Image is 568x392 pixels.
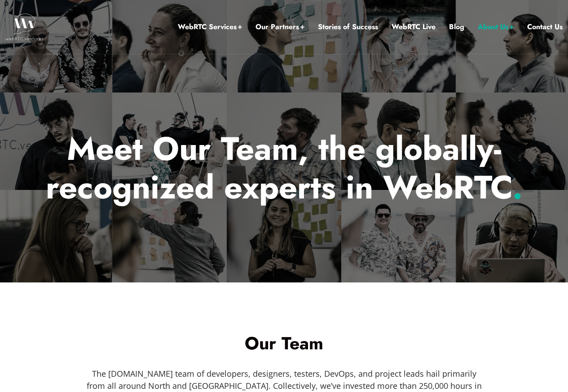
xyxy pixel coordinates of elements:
[392,21,436,33] a: WebRTC Live
[478,21,514,33] a: About Us
[527,21,563,33] a: Contact Us
[33,335,536,352] h1: Our Team
[449,21,464,33] a: Blog
[255,21,304,33] a: Our Partners
[21,129,547,207] p: Meet Our Team, the globally-recognized experts in WebRTC
[5,13,44,40] img: WebRTC.ventures
[178,21,242,33] a: WebRTC Services
[318,21,378,33] a: Stories of Success
[512,164,523,211] span: .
